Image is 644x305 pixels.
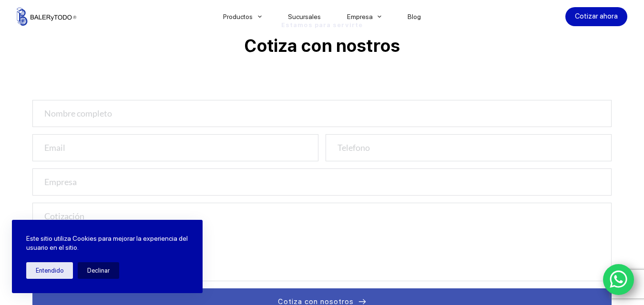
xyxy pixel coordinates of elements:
button: Entendido [26,262,73,279]
a: Cotizar ahora [565,7,627,26]
p: Cotiza con nostros [32,34,612,58]
a: WhatsApp [603,264,634,295]
img: Balerytodo [17,8,76,26]
p: Este sitio utiliza Cookies para mejorar la experiencia del usuario en el sitio. [26,234,188,253]
input: Nombre completo [32,100,612,127]
input: Empresa [32,168,612,196]
input: Email [32,134,318,161]
input: Telefono [326,134,612,161]
button: Declinar [78,262,119,279]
